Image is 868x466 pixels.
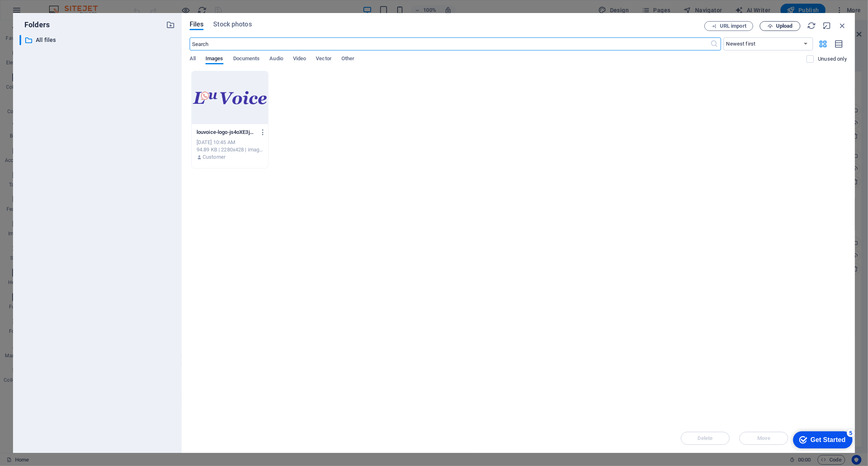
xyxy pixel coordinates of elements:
[190,54,196,65] span: All
[20,20,50,30] p: Folders
[60,2,68,10] div: 5
[36,35,160,45] p: All files
[776,24,793,28] span: Upload
[720,24,746,28] span: URL import
[704,21,753,31] button: URL import
[190,37,711,50] input: Search
[818,55,847,63] p: Displays only files that are not in use on the website. Files added during this session can still...
[197,129,256,136] p: louvoice-logo-js4oXE3jYp5boPZZ9dIVZQ.png
[822,21,831,30] i: Minimize
[203,153,225,161] p: Customer
[233,54,260,65] span: Documents
[316,54,332,65] span: Vector
[206,54,223,65] span: Images
[213,20,251,29] span: Stock photos
[166,20,175,29] i: Create new folder
[190,20,204,29] span: Files
[7,4,66,21] div: Get Started 5 items remaining, 0% complete
[24,9,59,16] div: Get Started
[838,21,847,30] i: Close
[269,54,283,65] span: Audio
[197,146,263,153] div: 94.89 KB | 2280x428 | image/png
[197,139,263,146] div: [DATE] 10:45 AM
[760,21,800,31] button: Upload
[20,35,21,45] div: ​
[293,54,306,65] span: Video
[807,21,816,30] i: Reload
[341,54,354,65] span: Other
